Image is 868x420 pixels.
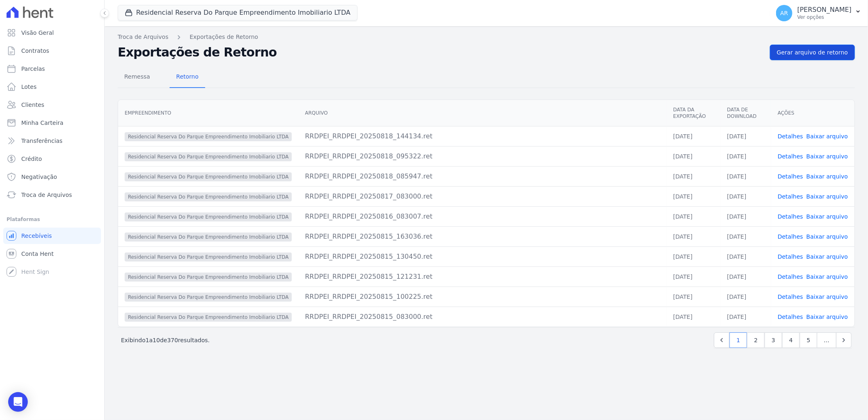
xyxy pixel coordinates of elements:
a: Visão Geral [3,25,101,41]
a: Baixar arquivo [806,314,848,320]
span: … [817,332,837,348]
span: Troca de Arquivos [21,191,72,199]
td: [DATE] [667,186,720,206]
span: Crédito [21,155,42,163]
a: Exportações de Retorno [190,33,258,41]
a: Previous [714,332,729,348]
div: Open Intercom Messenger [8,392,28,412]
h2: Exportações de Retorno [118,45,763,60]
a: Next [836,332,852,348]
a: Baixar arquivo [806,233,848,240]
td: [DATE] [667,307,720,327]
div: RRDPEI_RRDPEI_20250815_083000.ret [305,312,660,322]
td: [DATE] [720,166,771,186]
a: Baixar arquivo [806,133,848,140]
td: [DATE] [720,246,771,266]
a: Minha Carteira [3,115,101,131]
span: Residencial Reserva Do Parque Empreendimento Imobiliario LTDA [125,253,292,262]
a: Contratos [3,43,101,59]
a: Baixar arquivo [806,193,848,200]
th: Empreendimento [118,100,298,126]
a: Baixar arquivo [806,294,848,300]
div: Plataformas [7,215,98,224]
span: Recebíveis [21,232,52,240]
button: AR [PERSON_NAME] Ver opções [770,2,868,25]
span: Residencial Reserva Do Parque Empreendimento Imobiliario LTDA [125,313,292,322]
nav: Breadcrumb [118,33,855,41]
td: [DATE] [720,146,771,166]
a: Detalhes [778,193,803,200]
a: Detalhes [778,314,803,320]
th: Ações [771,100,855,126]
span: Residencial Reserva Do Parque Empreendimento Imobiliario LTDA [125,132,292,141]
td: [DATE] [720,266,771,287]
td: [DATE] [667,166,720,186]
span: Transferências [21,137,63,145]
span: 370 [167,337,178,343]
td: [DATE] [667,226,720,246]
a: Recebíveis [3,228,101,244]
span: Minha Carteira [21,119,63,127]
a: Conta Hent [3,246,101,262]
span: Conta Hent [21,250,54,258]
div: RRDPEI_RRDPEI_20250818_144134.ret [305,131,660,141]
a: Baixar arquivo [806,153,848,160]
a: Troca de Arquivos [3,187,101,203]
button: Residencial Reserva Do Parque Empreendimento Imobiliario LTDA [118,5,358,20]
a: Transferências [3,133,101,149]
span: Retorno [171,68,204,85]
a: Detalhes [778,273,803,280]
td: [DATE] [667,246,720,266]
span: 1 [145,337,149,343]
div: RRDPEI_RRDPEI_20250815_121231.ret [305,272,660,282]
td: [DATE] [720,186,771,206]
p: Exibindo a de resultados. [121,336,210,344]
a: Lotes [3,79,101,95]
td: [DATE] [720,126,771,146]
th: Data da Exportação [667,100,720,126]
a: Detalhes [778,153,803,160]
p: Ver opções [797,14,852,20]
span: Negativação [21,173,57,181]
span: Residencial Reserva Do Parque Empreendimento Imobiliario LTDA [125,152,292,161]
a: 1 [729,332,747,348]
span: AR [780,10,788,16]
span: Parcelas [21,65,45,73]
div: RRDPEI_RRDPEI_20250818_095322.ret [305,151,660,161]
a: Parcelas [3,61,101,77]
span: Residencial Reserva Do Parque Empreendimento Imobiliario LTDA [125,273,292,282]
span: Residencial Reserva Do Parque Empreendimento Imobiliario LTDA [125,212,292,221]
td: [DATE] [720,287,771,307]
a: 2 [747,332,765,348]
span: Residencial Reserva Do Parque Empreendimento Imobiliario LTDA [125,233,292,242]
a: 4 [782,332,800,348]
td: [DATE] [720,226,771,246]
div: RRDPEI_RRDPEI_20250815_163036.ret [305,232,660,242]
span: Gerar arquivo de retorno [777,48,848,56]
td: [DATE] [667,287,720,307]
th: Data de Download [720,100,771,126]
a: Baixar arquivo [806,273,848,280]
a: Detalhes [778,213,803,220]
span: Clientes [21,101,44,109]
a: Detalhes [778,233,803,240]
a: Negativação [3,169,101,185]
a: 5 [800,332,817,348]
div: RRDPEI_RRDPEI_20250817_083000.ret [305,192,660,201]
a: Detalhes [778,294,803,300]
td: [DATE] [720,206,771,226]
span: Lotes [21,83,37,91]
a: Detalhes [778,133,803,140]
span: Contratos [21,47,49,55]
div: RRDPEI_RRDPEI_20250815_100225.ret [305,292,660,302]
span: Residencial Reserva Do Parque Empreendimento Imobiliario LTDA [125,293,292,302]
a: Crédito [3,151,101,167]
td: [DATE] [720,307,771,327]
a: Remessa [118,67,157,88]
a: Baixar arquivo [806,213,848,220]
a: Detalhes [778,253,803,260]
div: RRDPEI_RRDPEI_20250815_130450.ret [305,252,660,262]
a: Clientes [3,97,101,113]
td: [DATE] [667,146,720,166]
a: Troca de Arquivos [118,33,168,41]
